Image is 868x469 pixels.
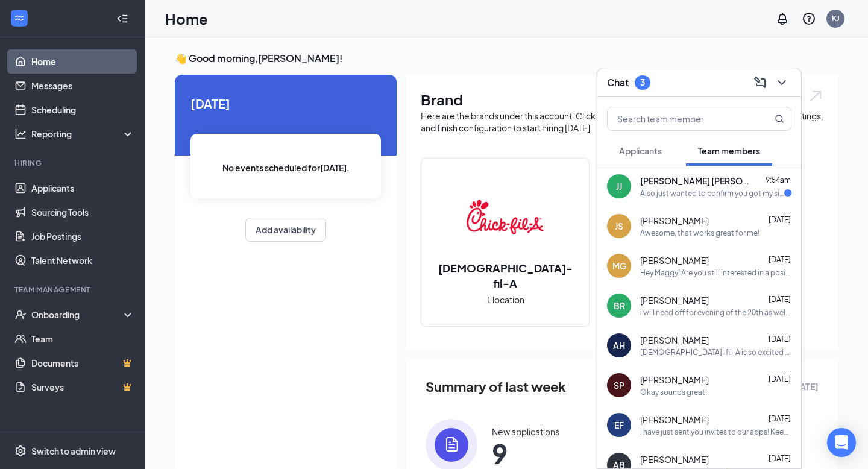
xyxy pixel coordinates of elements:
[222,161,350,174] span: No events scheduled for [DATE] .
[614,300,625,312] div: BR
[31,128,135,140] div: Reporting
[116,13,128,25] svg: Collapse
[640,175,749,187] span: [PERSON_NAME] [PERSON_NAME]
[245,218,326,242] button: Add availability
[14,285,132,295] div: Team Management
[827,428,856,457] div: Open Intercom Messenger
[616,180,622,192] div: JJ
[769,335,791,344] span: [DATE]
[640,307,791,318] div: i will need off for evening of the 20th as well i have a wedding to go to that night..sorry!!
[421,89,823,110] h1: Brand
[14,158,132,168] div: Hiring
[640,215,709,227] span: [PERSON_NAME]
[802,11,816,26] svg: QuestionInfo
[640,268,791,278] div: Hey Maggy! Are you still interested in a position with us? Let me know if you are ready to procee...
[607,76,629,89] h3: Chat
[769,414,791,423] span: [DATE]
[615,220,623,232] div: JS
[640,77,645,87] div: 3
[31,327,134,351] a: Team
[775,75,789,90] svg: ChevronDown
[31,176,134,200] a: Applicants
[640,228,759,238] div: Awesome, that works great for me!
[640,387,707,397] div: Okay sounds great!
[640,347,791,357] div: [DEMOGRAPHIC_DATA]-fil-A is so excited for you to join our team! Do you know anyone else who migh...
[640,334,709,346] span: [PERSON_NAME]
[608,107,750,130] input: Search team member
[614,379,624,391] div: SP
[640,427,791,437] div: I have just sent you invites to our apps! Keep in mind, we are in the middle of transitioning ove...
[640,414,709,426] span: [PERSON_NAME]
[832,13,840,24] div: KJ
[421,110,823,134] div: Here are the brands under this account. Click into a brand to see your locations, managers, job p...
[769,374,791,383] span: [DATE]
[619,145,662,156] span: Applicants
[808,89,823,103] img: open.6027fd2a22e1237b5b06.svg
[31,74,134,98] a: Messages
[769,255,791,264] span: [DATE]
[190,94,381,113] span: [DATE]
[31,224,134,248] a: Job Postings
[640,254,709,266] span: [PERSON_NAME]
[640,188,784,198] div: Also just wanted to confirm you got my sizes that I had sent for the uniform
[640,453,709,465] span: [PERSON_NAME]
[31,375,134,399] a: SurveysCrown
[13,12,25,24] svg: WorkstreamLogo
[14,128,27,140] svg: Analysis
[165,8,208,29] h1: Home
[31,445,116,457] div: Switch to admin view
[753,75,767,90] svg: ComposeMessage
[467,178,544,256] img: Chick-fil-A
[14,445,27,457] svg: Settings
[775,114,784,124] svg: MagnifyingGlass
[766,175,791,184] span: 9:54am
[31,98,134,122] a: Scheduling
[421,260,589,291] h2: [DEMOGRAPHIC_DATA]-fil-A
[772,73,791,92] button: ChevronDown
[31,351,134,375] a: DocumentsCrown
[31,248,134,272] a: Talent Network
[31,200,134,224] a: Sourcing Tools
[769,215,791,224] span: [DATE]
[640,294,709,306] span: [PERSON_NAME]
[750,73,770,92] button: ComposeMessage
[14,309,27,321] svg: UserCheck
[31,49,134,74] a: Home
[698,145,760,156] span: Team members
[31,309,124,321] div: Onboarding
[486,293,524,306] span: 1 location
[769,295,791,304] span: [DATE]
[614,419,624,431] div: EF
[613,339,625,351] div: AH
[426,376,566,397] span: Summary of last week
[492,426,559,438] div: New applications
[775,11,790,26] svg: Notifications
[612,260,626,272] div: MG
[769,454,791,463] span: [DATE]
[175,52,838,65] h3: 👋 Good morning, [PERSON_NAME] !
[640,374,709,386] span: [PERSON_NAME]
[492,442,559,464] span: 9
